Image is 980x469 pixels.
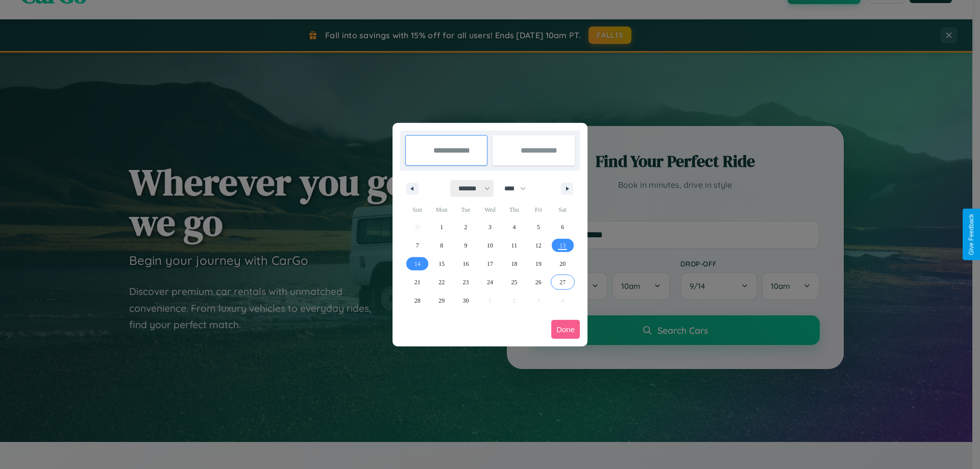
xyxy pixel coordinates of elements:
[478,236,502,255] button: 10
[429,291,453,310] button: 29
[502,236,526,255] button: 11
[551,255,575,273] button: 20
[440,218,443,236] span: 1
[526,202,550,218] span: Fri
[535,255,542,273] span: 19
[405,202,429,218] span: Sun
[463,255,469,273] span: 16
[454,218,478,236] button: 2
[463,291,469,310] span: 30
[405,291,429,310] button: 28
[968,214,975,255] div: Give Feedback
[551,320,580,339] button: Done
[440,236,443,255] span: 8
[537,218,540,236] span: 5
[478,273,502,291] button: 24
[487,255,493,273] span: 17
[478,202,502,218] span: Wed
[559,255,566,273] span: 20
[464,236,468,255] span: 9
[526,236,550,255] button: 12
[535,273,542,291] span: 26
[487,273,493,291] span: 24
[502,273,526,291] button: 25
[526,218,550,236] button: 5
[535,236,542,255] span: 12
[414,273,421,291] span: 21
[511,273,517,291] span: 25
[526,255,550,273] button: 19
[559,236,566,255] span: 13
[478,255,502,273] button: 17
[429,255,453,273] button: 15
[478,218,502,236] button: 3
[551,218,575,236] button: 6
[559,273,566,291] span: 27
[438,273,445,291] span: 22
[405,255,429,273] button: 14
[551,273,575,291] button: 27
[429,236,453,255] button: 8
[454,273,478,291] button: 23
[454,291,478,310] button: 30
[454,202,478,218] span: Tue
[405,273,429,291] button: 21
[561,218,564,236] span: 6
[551,236,575,255] button: 13
[416,236,419,255] span: 7
[454,236,478,255] button: 9
[454,255,478,273] button: 16
[429,273,453,291] button: 22
[511,236,518,255] span: 11
[414,291,421,310] span: 28
[512,218,516,236] span: 4
[438,291,445,310] span: 29
[414,255,421,273] span: 14
[464,218,468,236] span: 2
[502,218,526,236] button: 4
[502,202,526,218] span: Thu
[438,255,445,273] span: 15
[488,218,492,236] span: 3
[487,236,493,255] span: 10
[526,273,550,291] button: 26
[511,255,517,273] span: 18
[429,218,453,236] button: 1
[405,236,429,255] button: 7
[463,273,469,291] span: 23
[502,255,526,273] button: 18
[429,202,453,218] span: Mon
[551,202,575,218] span: Sat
